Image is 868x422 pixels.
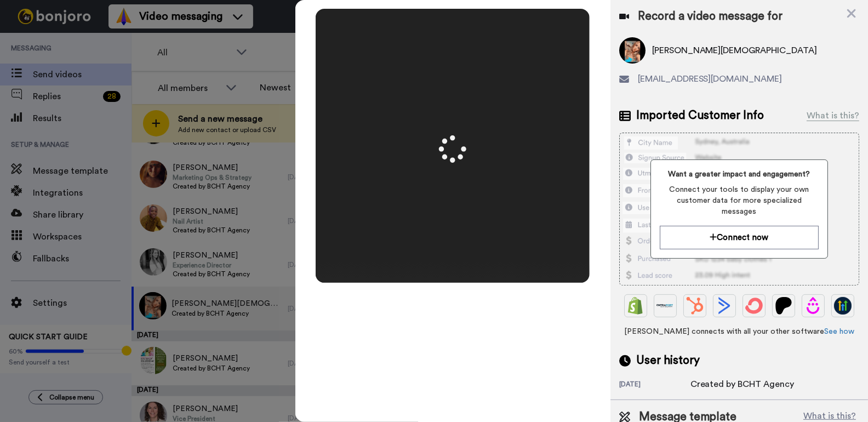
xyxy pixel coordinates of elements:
[660,169,819,180] span: Want a greater impact and engagement?
[656,297,674,315] img: Ontraport
[660,184,819,217] span: Connect your tools to display your own customer data for more specialized messages
[619,326,859,337] span: [PERSON_NAME] connects with all your other software
[636,352,700,369] span: User history
[716,297,733,315] img: ActiveCampaign
[619,380,690,391] div: [DATE]
[824,328,854,335] a: See how
[775,297,792,315] img: Patreon
[627,297,644,315] img: Shopify
[834,297,852,315] img: GoHighLevel
[660,226,819,249] button: Connect now
[636,107,764,124] span: Imported Customer Info
[638,72,783,85] span: [EMAIL_ADDRESS][DOMAIN_NAME]
[804,297,822,315] img: Drip
[807,109,859,122] div: What is this?
[686,297,704,315] img: Hubspot
[690,378,795,391] div: Created by BCHT Agency
[745,297,763,315] img: ConvertKit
